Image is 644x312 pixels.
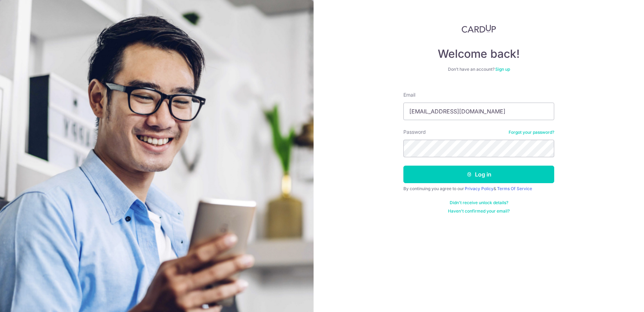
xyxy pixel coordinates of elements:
[497,186,532,191] a: Terms Of Service
[462,25,496,33] img: CardUp Logo
[403,129,426,136] label: Password
[495,67,510,72] a: Sign up
[403,166,554,183] button: Log in
[509,130,554,135] a: Forgot your password?
[403,67,554,72] div: Don’t have an account?
[403,186,554,192] div: By continuing you agree to our &
[403,91,415,98] label: Email
[465,186,494,191] a: Privacy Policy
[403,47,554,61] h4: Welcome back!
[448,208,510,214] a: Haven't confirmed your email?
[403,103,554,120] input: Enter your Email
[450,200,508,206] a: Didn't receive unlock details?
